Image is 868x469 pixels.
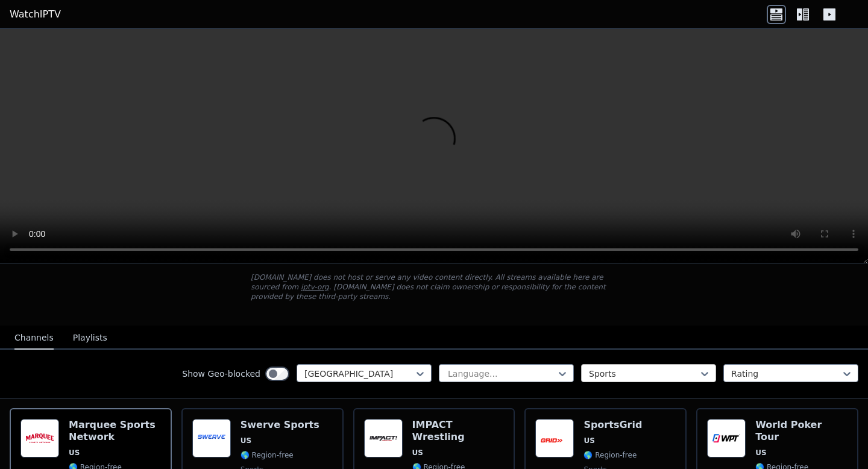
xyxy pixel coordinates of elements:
img: Marquee Sports Network [20,419,59,458]
span: US [583,436,594,445]
span: 🌎 Region-free [241,450,294,460]
span: US [69,448,80,458]
a: iptv-org [301,283,329,291]
span: US [412,448,423,458]
button: Channels [14,327,54,350]
img: IMPACT Wrestling [364,419,403,458]
h6: Swerve Sports [241,419,319,431]
label: Show Geo-blocked [182,368,260,380]
a: WatchIPTV [10,7,61,22]
img: World Poker Tour [707,419,746,458]
h6: World Poker Tour [755,419,848,443]
h6: Marquee Sports Network [69,419,161,443]
h6: IMPACT Wrestling [412,419,505,443]
span: 🌎 Region-free [583,450,637,460]
h6: SportsGrid [583,419,642,431]
span: US [241,436,251,445]
span: US [755,448,766,458]
img: SportsGrid [535,419,574,458]
img: Swerve Sports [192,419,231,458]
button: Playlists [73,327,107,350]
p: [DOMAIN_NAME] does not host or serve any video content directly. All streams available here are s... [251,272,617,301]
